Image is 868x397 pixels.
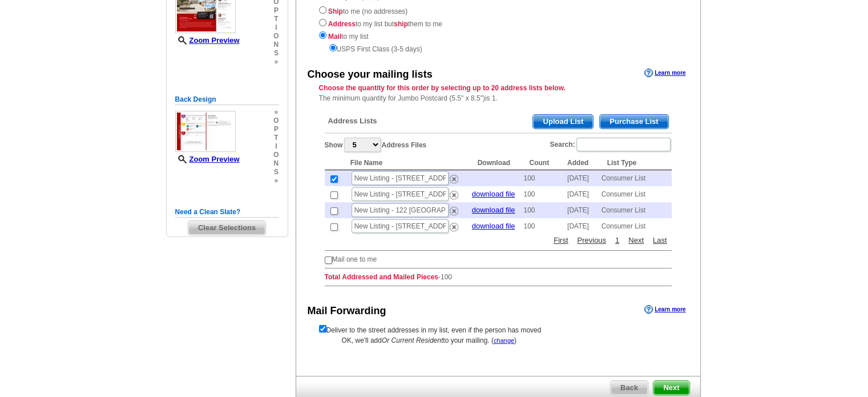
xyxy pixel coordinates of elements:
[325,273,438,281] strong: Total Addressed and Mailed Pieces
[319,106,677,295] div: -
[450,204,458,212] a: Remove this list
[625,235,647,246] a: Next
[319,4,677,54] div: to me (no addresses) to my list but them to me to my list
[612,235,622,246] a: 1
[523,202,562,218] td: 100
[273,15,278,23] span: t
[273,41,278,49] span: n
[562,170,601,186] td: [DATE]
[562,218,601,234] td: [DATE]
[328,7,343,15] strong: Ship
[273,159,278,168] span: n
[644,305,685,314] a: Learn more
[332,254,377,264] td: Mail one to me
[472,222,515,230] a: download file
[175,94,279,105] h5: Back Design
[562,202,601,218] td: [DATE]
[344,138,381,152] select: ShowAddress Files
[644,69,685,78] a: Learn more
[450,207,458,215] img: delete.png
[175,155,240,163] a: Zoom Preview
[273,117,278,125] span: o
[273,108,278,117] span: »
[450,188,458,197] a: Remove this list
[450,175,458,183] img: delete.png
[550,137,671,153] label: Search:
[472,156,524,170] th: Download
[382,336,443,344] span: Or Current Resident
[273,142,278,151] span: i
[523,170,562,186] td: 100
[273,177,278,185] span: »
[273,134,278,142] span: t
[273,23,278,32] span: i
[175,207,279,218] h5: Need a Clean Slate?
[576,138,671,151] input: Search:
[325,137,427,153] label: Show Address Files
[601,156,672,170] th: List Type
[601,186,672,202] td: Consumer List
[273,49,278,58] span: s
[441,273,452,281] span: 100
[450,191,458,199] img: delete.png
[610,380,648,395] a: Back
[472,206,515,214] a: download file
[523,218,562,234] td: 100
[188,221,265,235] span: Clear Selections
[600,115,668,129] span: Purchase List
[308,304,386,319] div: Mail Forwarding
[611,381,648,395] span: Back
[319,323,677,335] form: Deliver to the street addresses in my list, even if the person has moved
[328,20,356,28] strong: Address
[319,84,566,92] strong: Choose the quantity for this order by selecting up to 20 address lists below.
[319,42,677,54] div: USPS First Class (3-5 days)
[394,20,408,28] strong: ship
[273,6,278,15] span: p
[273,58,278,66] span: »
[494,337,514,344] a: change
[328,116,377,126] span: Address Lists
[601,218,672,234] td: Consumer List
[450,172,458,181] a: Remove this list
[601,170,672,186] td: Consumer List
[562,186,601,202] td: [DATE]
[551,235,571,246] a: First
[574,235,609,246] a: Previous
[345,156,472,170] th: File Name
[450,220,458,228] a: Remove this list
[273,32,278,41] span: o
[328,33,341,41] strong: Mail
[296,83,700,103] div: The minimum quantity for Jumbo Postcard (5.5" x 8.5")is 1.
[273,151,278,159] span: o
[523,156,562,170] th: Count
[175,36,240,45] a: Zoom Preview
[650,235,670,246] a: Last
[450,223,458,231] img: delete.png
[319,335,677,346] div: OK, we'll add to your mailing. ( )
[175,111,236,152] img: small-thumb.jpg
[653,381,689,395] span: Next
[601,202,672,218] td: Consumer List
[523,186,562,202] td: 100
[562,156,601,170] th: Added
[533,115,593,129] span: Upload List
[472,190,515,198] a: download file
[273,168,278,177] span: s
[273,125,278,134] span: p
[308,67,433,82] div: Choose your mailing lists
